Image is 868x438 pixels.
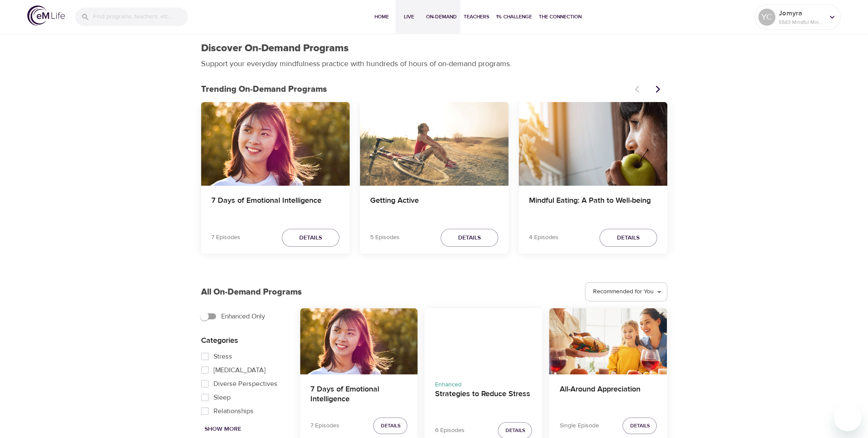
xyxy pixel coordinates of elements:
[370,233,400,242] p: 5 Episodes
[201,102,350,186] button: 7 Days of Emotional Intelligence
[464,12,489,21] span: Teachers
[435,381,461,388] span: Enhanced
[201,42,349,55] h1: Discover On-Demand Programs
[201,83,630,96] p: Trending On-Demand Programs
[539,12,582,21] span: The Connection
[201,286,302,298] p: All On-Demand Programs
[426,12,457,21] span: On-Demand
[424,308,542,374] button: Strategies to Reduce Stress
[779,18,824,26] p: 5583 Mindful Minutes
[371,12,392,21] span: Home
[435,426,464,435] p: 6 Episodes
[834,404,861,431] iframe: Button to launch messaging window
[201,58,521,70] p: Support your everyday mindfulness practice with hundreds of hours of on-demand programs.
[211,196,339,216] h4: 7 Days of Emotional Intelligence
[779,8,824,18] p: Jomyra
[213,392,231,403] span: Sleep
[201,421,245,437] button: Show More
[213,365,266,375] span: [MEDICAL_DATA]
[213,379,278,389] span: Diverse Perspectives
[549,308,667,374] button: All-Around Appreciation
[282,229,339,247] button: Details
[599,229,657,247] button: Details
[519,102,667,186] button: Mindful Eating: A Path to Well-being
[559,385,657,405] h4: All-Around Appreciation
[399,12,419,21] span: Live
[221,311,265,321] span: Enhanced Only
[205,424,241,435] span: Show More
[458,233,481,243] span: Details
[496,12,532,21] span: 1% Challenge
[201,335,286,346] p: Categories
[360,102,509,186] button: Getting Active
[213,406,254,416] span: Relationships
[435,389,532,410] h4: Strategies to Reduce Stress
[27,6,65,26] img: logo
[310,385,408,405] h4: 7 Days of Emotional Intelligence
[758,9,775,26] div: YC
[380,421,400,430] span: Details
[211,233,240,242] p: 7 Episodes
[505,426,525,435] span: Details
[370,196,498,216] h4: Getting Active
[630,421,649,430] span: Details
[649,80,667,99] button: Next items
[559,421,599,430] p: Single Episode
[213,351,232,362] span: Stress
[623,418,657,434] button: Details
[373,418,407,434] button: Details
[299,233,322,243] span: Details
[93,8,188,26] input: Find programs, teachers, etc...
[310,421,339,430] p: 7 Episodes
[529,233,558,242] p: 4 Episodes
[617,233,640,243] span: Details
[300,308,418,374] button: 7 Days of Emotional Intelligence
[441,229,498,247] button: Details
[529,196,657,216] h4: Mindful Eating: A Path to Well-being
